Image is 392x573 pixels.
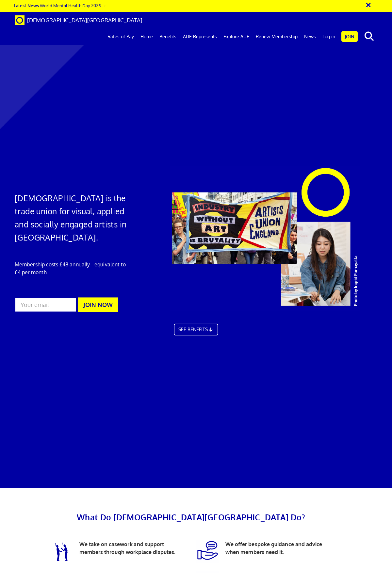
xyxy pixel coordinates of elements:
a: SEE BENEFITS [174,324,218,335]
a: News [301,28,319,45]
p: Membership costs £48 annually – equivalent to £4 per month. [15,260,129,276]
a: Brand [DEMOGRAPHIC_DATA][GEOGRAPHIC_DATA] [10,12,147,28]
a: Home [137,28,156,45]
a: Rates of Pay [104,28,137,45]
input: Your email [15,297,76,312]
span: [DEMOGRAPHIC_DATA][GEOGRAPHIC_DATA] [27,17,142,24]
p: We offer bespoke guidance and advice when members need it. [191,540,337,563]
a: Explore AUE [220,28,253,45]
button: JOIN NOW [78,297,118,312]
a: Log in [319,28,338,45]
strong: Latest News: [14,3,40,8]
a: Renew Membership [253,28,301,45]
button: search [359,29,379,43]
h1: [DEMOGRAPHIC_DATA] is the trade union for visual, applied and socially engaged artists in [GEOGRA... [15,192,129,244]
p: We take on casework and support members through workplace disputes. [45,540,191,563]
a: Latest News:World Mental Health Day 2025 → [14,3,106,8]
a: AUE Represents [180,28,220,45]
a: Join [341,31,358,42]
a: Benefits [156,28,180,45]
h2: What Do [DEMOGRAPHIC_DATA][GEOGRAPHIC_DATA] Do? [45,511,337,524]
